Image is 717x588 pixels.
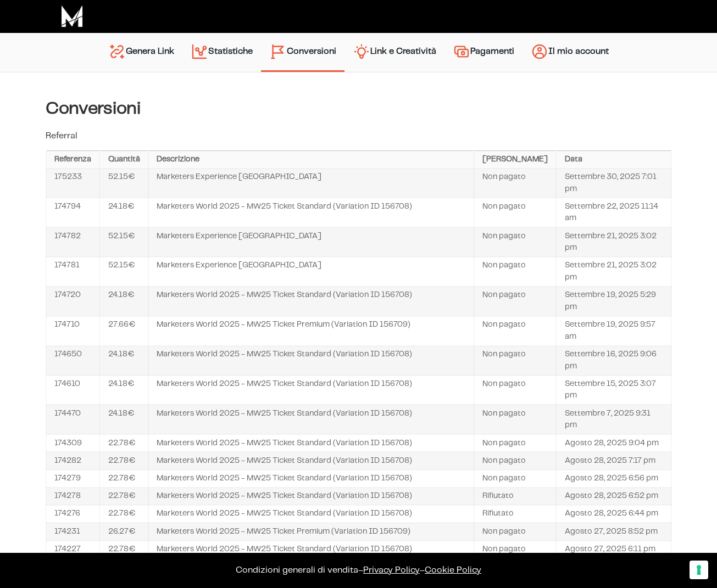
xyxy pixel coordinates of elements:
iframe: Customerly Messenger Launcher [9,545,42,578]
td: Agosto 28, 2025 6:52 pm [556,488,671,505]
th: Descrizione [148,151,474,169]
td: 174278 [46,488,100,505]
td: 22.78€ [99,470,148,488]
td: 22.78€ [99,505,148,523]
td: Non pagato [474,346,557,376]
td: Settembre 22, 2025 11:14 am [556,198,671,227]
td: Agosto 27, 2025 8:52 pm [556,523,671,540]
td: 174282 [46,452,100,469]
td: 174650 [46,346,100,376]
a: Condizioni generali di vendita [236,566,358,574]
td: 24.18€ [99,346,148,376]
td: Non pagato [474,227,557,257]
td: 24.18€ [99,376,148,405]
td: 174227 [46,541,100,558]
td: 52.15€ [99,169,148,198]
td: Settembre 19, 2025 5:29 pm [556,287,671,316]
td: 174610 [46,376,100,405]
td: 174276 [46,505,100,523]
td: 174782 [46,227,100,257]
td: 174470 [46,405,100,434]
td: 175233 [46,169,100,198]
td: Marketers World 2025 - MW25 Ticket Standard (Variation ID 156708) [148,346,474,376]
td: 26.27€ [99,523,148,540]
td: Marketers Experience [GEOGRAPHIC_DATA] [148,227,474,257]
td: Marketers World 2025 - MW25 Ticket Premium (Variation ID 156709) [148,316,474,346]
td: Settembre 15, 2025 3:07 pm [556,376,671,405]
td: 22.78€ [99,434,148,452]
td: Marketers World 2025 - MW25 Ticket Standard (Variation ID 156708) [148,488,474,505]
img: generate-link.svg [108,43,126,60]
td: Marketers World 2025 - MW25 Ticket Standard (Variation ID 156708) [148,470,474,488]
td: 174309 [46,434,100,452]
td: 174794 [46,198,100,227]
td: 52.15€ [99,227,148,257]
a: Genera Link [100,38,182,66]
td: Marketers World 2025 - MW25 Ticket Standard (Variation ID 156708) [148,434,474,452]
a: Statistiche [182,38,261,66]
th: [PERSON_NAME] [474,151,557,169]
td: Rifiutato [474,505,557,523]
td: Non pagato [474,376,557,405]
p: – – [11,564,706,577]
td: Settembre 7, 2025 9:31 pm [556,405,671,434]
td: Non pagato [474,316,557,346]
td: 52.15€ [99,257,148,287]
img: account.svg [531,43,548,60]
td: Marketers World 2025 - MW25 Ticket Standard (Variation ID 156708) [148,541,474,558]
td: Settembre 21, 2025 3:02 pm [556,257,671,287]
td: Non pagato [474,470,557,488]
a: Link e Creatività [344,38,444,66]
td: Marketers World 2025 - MW25 Ticket Standard (Variation ID 156708) [148,287,474,316]
td: Non pagato [474,452,557,469]
span: Cookie Policy [425,566,481,574]
td: Non pagato [474,257,557,287]
td: 24.18€ [99,405,148,434]
img: creativity.svg [353,43,370,60]
a: Il mio account [523,38,617,66]
td: Agosto 28, 2025 7:17 pm [556,452,671,469]
td: 22.78€ [99,541,148,558]
td: Non pagato [474,287,557,316]
th: Referenza [46,151,100,169]
nav: Menu principale [100,33,617,72]
td: Marketers World 2025 - MW25 Ticket Standard (Variation ID 156708) [148,505,474,523]
td: Agosto 28, 2025 6:56 pm [556,470,671,488]
th: Quantità [99,151,148,169]
td: 174231 [46,523,100,540]
th: Data [556,151,671,169]
h4: Conversioni [46,99,672,119]
td: Settembre 30, 2025 7:01 pm [556,169,671,198]
td: Non pagato [474,169,557,198]
img: conversion-2.svg [269,43,287,60]
img: payments.svg [453,43,470,60]
td: Non pagato [474,541,557,558]
a: Pagamenti [444,38,523,66]
td: Agosto 28, 2025 6:44 pm [556,505,671,523]
a: Privacy Policy [363,566,420,574]
td: 22.78€ [99,488,148,505]
a: Conversioni [261,38,344,65]
td: 24.18€ [99,287,148,316]
td: Marketers World 2025 - MW25 Ticket Standard (Variation ID 156708) [148,376,474,405]
td: Agosto 27, 2025 6:11 pm [556,541,671,558]
td: Non pagato [474,405,557,434]
p: Referral [46,130,672,143]
td: Marketers World 2025 - MW25 Ticket Standard (Variation ID 156708) [148,452,474,469]
img: stats.svg [191,43,208,60]
td: Non pagato [474,523,557,540]
td: 174279 [46,470,100,488]
td: 174720 [46,287,100,316]
td: 24.18€ [99,198,148,227]
td: 27.66€ [99,316,148,346]
td: Agosto 28, 2025 9:04 pm [556,434,671,452]
td: 174710 [46,316,100,346]
td: Marketers World 2025 - MW25 Ticket Standard (Variation ID 156708) [148,198,474,227]
td: Settembre 19, 2025 9:57 am [556,316,671,346]
button: Le tue preferenze relative al consenso per le tecnologie di tracciamento [690,561,708,579]
td: Non pagato [474,434,557,452]
td: Marketers World 2025 - MW25 Ticket Standard (Variation ID 156708) [148,405,474,434]
td: Marketers Experience [GEOGRAPHIC_DATA] [148,257,474,287]
td: Non pagato [474,198,557,227]
td: Marketers World 2025 - MW25 Ticket Premium (Variation ID 156709) [148,523,474,540]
